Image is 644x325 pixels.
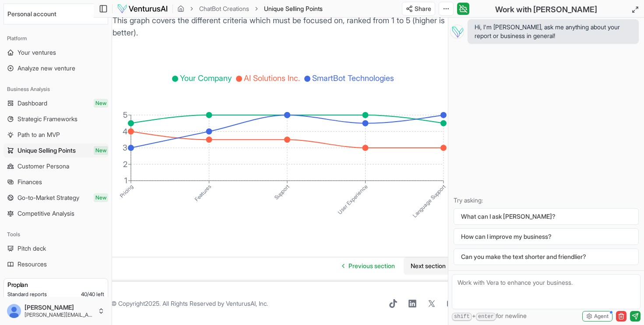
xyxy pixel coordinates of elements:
span: Unique Selling Points [18,146,76,155]
tspan: 1 [124,176,127,185]
button: Select an organization [4,3,108,24]
span: Previous section [348,262,395,270]
h3: Pro plan [7,280,104,289]
a: VenturusAI, Inc [226,300,267,307]
a: Competitive Analysis [4,206,108,220]
tspan: Language Support [412,183,447,218]
span: Next section [411,262,446,270]
tspan: 4 [123,127,127,136]
span: Pitch deck [18,244,46,253]
nav: pagination [335,257,459,275]
button: Can you make the text shorter and friendlier? [454,248,639,265]
span: Strategic Frameworks [18,115,77,123]
span: New [94,146,108,155]
span: 40 / 40 left [81,291,104,298]
span: SmartBot Technologies [312,73,394,83]
a: Unique Selling PointsNew [4,143,108,157]
p: This graph covers the different criteria which must be focused on, ranked from 1 to 5 (higher is ... [112,14,455,39]
img: Vera [450,24,464,38]
h2: Work with [PERSON_NAME] [495,3,597,16]
button: What can I ask [PERSON_NAME]? [454,208,639,225]
a: Go to previous page [335,257,402,275]
span: Your ventures [18,48,56,57]
a: Customer Persona [4,159,108,173]
span: Your Company [180,73,232,83]
span: + for newline [452,311,527,321]
span: Finances [18,178,42,186]
a: Path to an MVP [4,128,108,142]
span: Customer Persona [18,162,69,171]
tspan: User Experience [336,183,369,215]
span: © Copyright 2025 . All Rights Reserved by . [111,299,268,308]
p: Try asking: [454,196,639,205]
span: Unique Selling Points [264,5,323,12]
span: Unique Selling Points [264,4,323,13]
div: Platform [4,31,108,45]
span: New [94,193,108,202]
span: Share [415,4,431,13]
span: Hi, I'm [PERSON_NAME], ask me anything about your report or business in general! [475,23,632,40]
a: Pitch deck [4,241,108,255]
kbd: shift [452,313,472,321]
span: Analyze new venture [18,64,75,73]
a: Go-to-Market StrategyNew [4,191,108,205]
tspan: Pricing [118,183,134,199]
tspan: 5 [123,110,127,119]
span: [PERSON_NAME] [25,304,94,311]
nav: breadcrumb [177,4,323,13]
span: Path to an MVP [18,130,60,139]
span: Competitive Analysis [18,209,74,218]
span: AI Solutions Inc. [244,73,300,83]
button: How can I improve my business? [454,228,639,245]
span: Resources [18,260,47,269]
button: [PERSON_NAME][PERSON_NAME][EMAIL_ADDRESS][DOMAIN_NAME] [4,301,108,322]
img: logo [117,3,168,14]
a: Resources [4,257,108,271]
span: Go-to-Market Strategy [18,193,79,202]
span: [PERSON_NAME][EMAIL_ADDRESS][DOMAIN_NAME] [25,311,94,318]
div: Tools [4,227,108,241]
span: Standard reports [7,291,47,298]
a: ChatBot Creations [199,4,249,13]
div: Business Analysis [4,82,108,96]
kbd: enter [476,313,496,321]
span: Agent [594,313,609,320]
a: Finances [4,175,108,189]
a: Go to next page [404,257,459,275]
button: Agent [582,311,612,322]
a: Strategic Frameworks [4,112,108,126]
tspan: 3 [123,143,127,152]
tspan: Support [273,183,291,201]
tspan: 2 [123,160,127,169]
a: Your ventures [4,45,108,59]
img: ALV-UjXvN3HerbRggDtpZ87bMHcKvMUQLa2HNlqkOk4p9ca0gHJT-d2VZJWOxK-KuOFtMXfB7Ll_37aiw1C1dxwVLheYXVRyM... [7,304,21,318]
tspan: Features [193,183,213,203]
button: Share [402,2,435,16]
span: New [94,99,108,108]
a: DashboardNew [4,96,108,110]
span: Dashboard [18,99,47,108]
a: Analyze new venture [4,61,108,75]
